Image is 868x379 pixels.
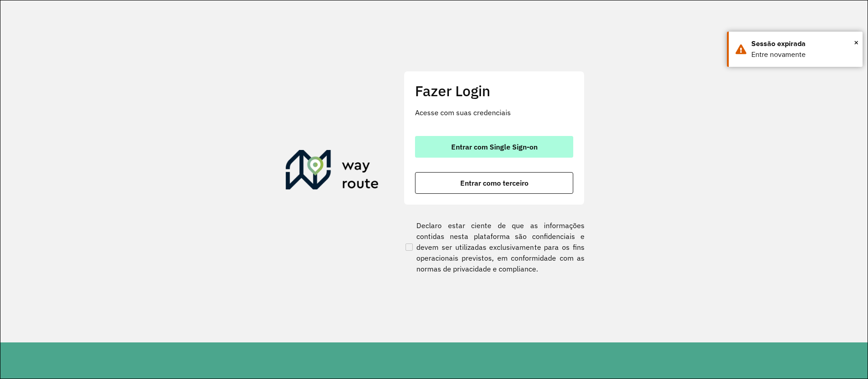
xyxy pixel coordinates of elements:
[415,136,573,158] button: button
[451,143,538,150] span: Entrar com Single Sign-on
[415,82,573,99] h2: Fazer Login
[286,150,379,193] img: Roteirizador AmbevTech
[854,36,859,49] span: ×
[460,179,528,187] span: Entrar como terceiro
[751,38,856,49] div: Sessão expirada
[415,107,573,118] p: Acesse com suas credenciais
[854,36,859,49] button: Close
[751,49,856,60] div: Entre novamente
[415,172,573,194] button: button
[404,220,585,274] label: Declaro estar ciente de que as informações contidas nesta plataforma são confidenciais e devem se...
